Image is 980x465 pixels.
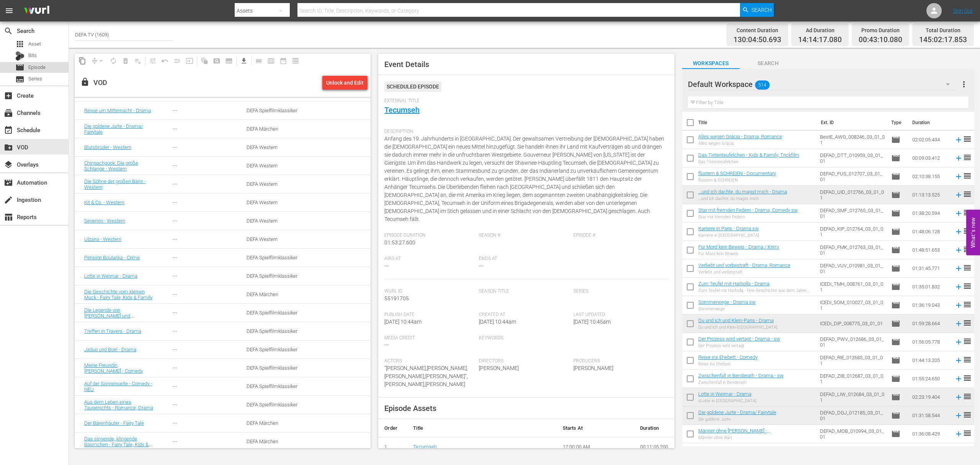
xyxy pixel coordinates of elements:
div: …und ich dachte, du magst mich [698,196,787,201]
div: --- [173,181,228,187]
svg: Add to Schedule [954,264,963,273]
a: Kit & Co. - Western [84,200,124,205]
svg: Add to Schedule [954,246,963,254]
th: Title [407,419,557,437]
span: Episode Duration [384,232,475,239]
div: Karriere in [GEOGRAPHIC_DATA] [698,233,759,238]
span: --- [479,263,483,269]
td: DEFAD_LIW_012684_03_01_01 [817,388,888,406]
td: 01:31:58.544 [909,406,951,425]
td: 01:48:51.653 [909,241,951,259]
div: flüstern & SCHREIEN [698,178,776,183]
div: VOD [93,79,107,87]
span: Update Metadata from Key Asset [183,55,196,67]
td: 01:36:08.429 [909,425,951,443]
span: Episode [891,411,900,420]
a: Verliebt und vorbestraft - Drama, Romance [698,262,791,268]
span: Bits [28,52,37,59]
span: Series [573,288,664,295]
a: Die goldene Jurte - Drama/ Fairytale [698,409,776,415]
div: Total Duration [919,25,967,36]
svg: Add to Schedule [954,136,963,144]
span: 00:43:10.080 [859,36,902,44]
td: 02:02:05.434 [909,131,951,149]
span: reorder [963,373,972,383]
span: Clear Lineup [132,55,144,67]
span: [DATE] 10:44am [384,319,421,325]
div: DEFA Spielfilmklassiker [247,365,302,371]
span: Search [740,59,797,68]
span: reorder [963,226,972,236]
svg: Add to Schedule [954,393,963,401]
span: Workspaces [682,59,740,68]
span: Search [4,26,13,36]
span: reorder [963,355,972,364]
a: Chingachgook: Die große Schlange - Western [84,160,138,172]
a: Die goldene Jurte - Drama/ Fairytale [84,123,143,135]
a: Auf der Sonnenseite - Comedy - NEU [84,381,152,392]
div: Für Mord kein Beweis [698,251,779,256]
span: Wurl Id [384,288,475,295]
span: Month Calendar View [277,55,289,67]
div: Du und ich und Klein-[GEOGRAPHIC_DATA] [698,325,777,330]
span: [DATE] 10:45am [573,319,611,325]
svg: Add to Schedule [954,411,963,420]
div: --- [173,383,228,389]
td: 02:10:38.155 [909,167,951,186]
span: --- [384,342,389,348]
span: Episode [891,209,900,218]
span: more_vert [959,80,969,89]
button: Unlock and Edit [322,76,367,90]
span: reorder [963,208,972,217]
a: Alles wegen Grácia - Drama, Romance [698,134,782,139]
span: Channels [4,108,13,118]
span: Anfang des 19. Jahrhunderts in [GEOGRAPHIC_DATA]. Der gewaltsamen Vertreibung der [DEMOGRAPHIC_DA... [384,136,664,222]
span: reorder [963,318,972,327]
span: Episode [891,301,900,310]
span: 55191705 [384,295,409,301]
span: External Title [384,98,664,104]
th: Type [887,112,908,133]
span: Media Credit [384,335,475,341]
svg: Add to Schedule [954,191,963,199]
span: reorder [963,300,972,309]
span: View Backup [289,55,302,67]
td: 01:56:05.778 [909,333,951,351]
span: Search [751,3,772,17]
button: Search [740,3,774,17]
div: Die goldene Jurte [698,417,776,422]
a: Star mit fremden Federn - Drama, Comedy sw [698,207,798,213]
a: Pension Boulanka - Crime [84,255,140,260]
a: Severino - Western [84,218,125,224]
svg: Add to Schedule [954,228,963,236]
span: Remove Gaps & Overlaps [88,55,107,67]
td: 1 [378,437,407,457]
span: Actors [384,358,475,364]
td: DEFAD_FUS_012707_03_01_01 [817,167,888,186]
span: Episode [891,429,900,439]
span: Directors [479,358,570,364]
span: Publish Date [384,312,475,318]
div: --- [173,439,228,444]
th: Ext. ID [816,112,887,133]
span: get_app [240,57,248,65]
span: Asset [15,39,24,49]
div: Der Prozess wird vertagt [698,343,780,348]
span: 14:14:17.080 [798,36,842,44]
td: DEFAD_KIP_012764_03_01_01 [817,223,888,241]
div: Promo Duration [859,25,902,36]
td: DEFAD_RIE_012685_03_01_01 [817,351,888,370]
div: --- [173,420,228,426]
a: Ulzana - Western [84,236,121,242]
span: [DATE] 10:44am [479,319,516,325]
svg: Add to Schedule [954,209,963,218]
span: Series [28,75,42,83]
span: Download as CSV [235,54,250,69]
span: Episode Assets [384,404,436,413]
span: Select an event to delete [119,55,132,67]
td: 01:35:01.832 [909,278,951,296]
span: Episode [891,172,900,181]
svg: Add to Schedule [954,356,963,365]
span: Episode [891,154,900,163]
td: ICEDi_DIP_008775_03_01_01 [817,314,888,333]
